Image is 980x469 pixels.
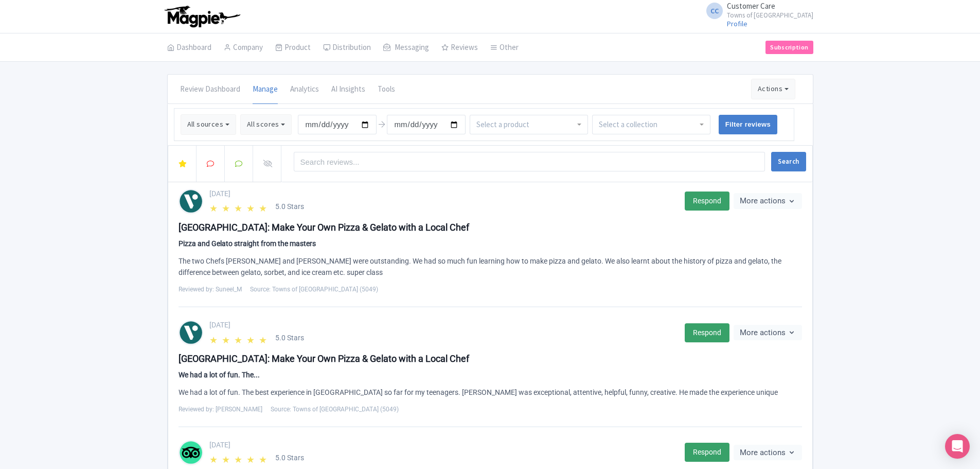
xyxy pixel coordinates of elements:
div: Open Intercom Messenger [945,434,970,459]
span: ★ [246,333,257,343]
button: Search [771,152,806,171]
span: ★ [209,201,220,212]
button: More actions [734,325,802,341]
span: 5.0 Stars [275,201,304,212]
a: Tools [378,75,395,104]
span: ★ [209,333,220,343]
span: Reviewed by: Suneel_M [179,285,242,294]
input: Select a collection [599,120,662,129]
span: Customer Care [727,1,775,11]
span: ★ [234,201,244,212]
span: ★ [234,333,244,343]
span: Reviewed by: [PERSON_NAME] [179,405,262,414]
div: The two Chefs [PERSON_NAME] and [PERSON_NAME] were outstanding. We had so much fun learning how t... [179,255,802,279]
a: CC Customer Care Towns of [GEOGRAPHIC_DATA] [700,2,813,19]
small: Towns of [GEOGRAPHIC_DATA] [727,12,813,19]
span: Source: Towns of [GEOGRAPHIC_DATA] (5049) [250,285,378,294]
button: More actions [734,193,802,209]
a: Other [490,33,519,62]
a: Profile [727,19,747,28]
a: Dashboard [167,33,211,62]
span: ★ [259,333,269,343]
input: Select a product [476,120,533,129]
a: Product [275,33,311,62]
div: We had a lot of fun. The best experience in [GEOGRAPHIC_DATA] so far for my teenagers. [PERSON_NA... [179,387,802,398]
div: [GEOGRAPHIC_DATA]: Make Your Own Pizza & Gelato with a Local Chef [179,220,802,234]
img: tripadvisor-round-color-01-c2602b701674d379597ad6f140e4ef40.svg [180,440,202,465]
div: Pizza and Gelato straight from the masters [179,238,802,249]
button: More actions [734,445,802,461]
a: Manage [253,75,278,104]
span: ★ [209,453,220,463]
span: ★ [259,453,269,463]
span: ★ [259,201,269,212]
a: Respond [685,192,729,211]
span: ★ [246,201,257,212]
span: CC [706,3,723,19]
a: Messaging [383,33,429,62]
a: Review Dashboard [180,75,240,104]
a: Subscription [765,41,813,54]
span: ★ [234,453,244,463]
a: Analytics [290,75,319,104]
a: Reviews [441,33,478,62]
button: Actions [751,79,795,99]
span: ★ [246,453,257,463]
button: All scores [240,114,292,135]
div: [GEOGRAPHIC_DATA]: Make Your Own Pizza & Gelato with a Local Chef [179,352,802,366]
img: logo-ab69f6fb50320c5b225c76a69d11143b.png [162,5,242,28]
span: ★ [222,453,232,463]
a: Respond [685,443,729,462]
div: [DATE] [209,188,679,199]
span: ★ [222,333,232,343]
span: 5.0 Stars [275,453,304,463]
img: viator-round-color-01-75e0e71c4bf787f1c8912121e6bb0b85.svg [180,189,202,214]
div: [DATE] [209,440,679,450]
span: ★ [222,201,232,212]
a: Distribution [323,33,371,62]
div: We had a lot of fun. The... [179,370,802,380]
a: Respond [685,323,729,342]
input: Filter reviews [719,115,778,134]
input: Search reviews... [294,152,765,171]
span: Source: Towns of [GEOGRAPHIC_DATA] (5049) [271,405,399,414]
div: [DATE] [209,320,679,331]
a: Company [224,33,263,62]
button: All sources [181,114,236,135]
a: AI Insights [331,75,365,104]
img: viator-round-color-01-75e0e71c4bf787f1c8912121e6bb0b85.svg [180,320,202,345]
span: 5.0 Stars [275,333,304,343]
